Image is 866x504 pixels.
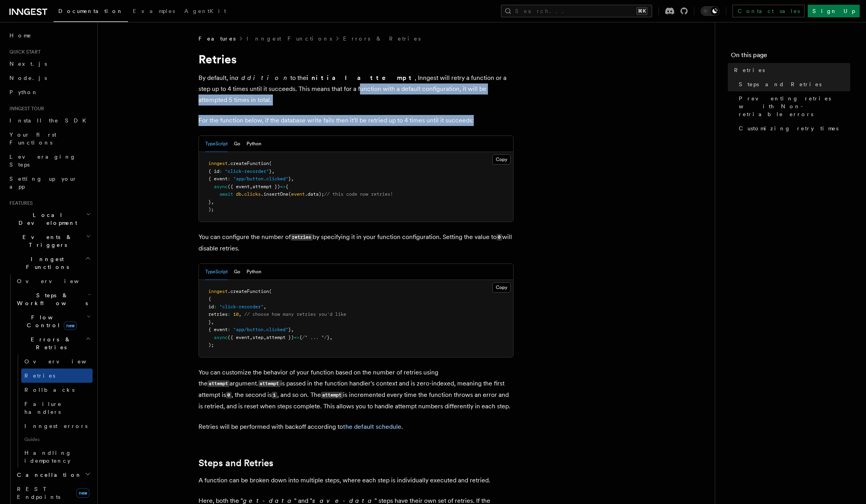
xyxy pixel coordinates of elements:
span: : [228,327,230,332]
a: Customizing retry times [736,121,850,135]
span: } [208,199,211,205]
span: { [208,296,211,302]
span: { event [208,327,228,332]
button: Python [247,136,261,152]
span: async [214,335,228,340]
span: Steps & Workflows [14,291,88,307]
span: event [291,191,305,197]
span: new [76,488,89,498]
button: Events & Triggers [6,230,93,252]
span: . [241,191,244,197]
button: Steps & Workflows [14,288,93,310]
a: Inngest errors [21,419,93,433]
button: Go [234,264,240,280]
span: Features [6,200,33,206]
span: { event [208,176,228,182]
span: Home [9,31,32,39]
p: You can configure the number of by specifying it in your function configuration. Setting the valu... [198,232,514,254]
span: { [286,184,288,189]
span: ({ event [228,184,250,189]
span: Node.js [9,75,47,81]
a: Documentation [54,2,128,22]
span: Preventing retries with Non-retriable errors [739,94,850,118]
span: ( [288,191,291,197]
code: attempt [258,380,280,387]
a: Python [6,85,93,99]
code: attempt [208,380,230,387]
span: Customizing retry times [739,124,838,132]
span: } [269,169,272,174]
a: Install the SDK [6,113,93,128]
span: , [291,327,294,332]
span: .createFunction [228,161,269,166]
span: ({ event [228,335,250,340]
span: Leveraging Steps [9,154,76,168]
button: Copy [492,154,511,165]
span: Documentation [58,8,123,14]
span: Next.js [9,61,47,67]
a: Contact sales [732,5,805,17]
span: "click-recorder" [225,169,269,174]
span: AgentKit [184,8,226,14]
a: Handling idempotency [21,446,93,468]
a: Next.js [6,57,93,71]
span: .insertOne [261,191,288,197]
span: attempt }) [252,184,280,189]
button: Flow Controlnew [14,310,93,332]
span: , [211,319,214,325]
span: Retries [24,372,55,379]
a: Overview [21,354,93,369]
span: Cancellation [14,471,82,479]
span: , [250,184,252,189]
span: } [288,176,291,182]
a: Rollbacks [21,383,93,397]
span: , [250,335,252,340]
button: Cancellation [14,468,93,482]
span: } [327,335,330,340]
span: Errors & Retries [14,335,85,351]
button: Go [234,136,240,152]
span: Install the SDK [9,117,91,124]
code: 0 [497,234,502,241]
a: Failure handlers [21,397,93,419]
a: Overview [14,274,93,288]
a: Errors & Retries [343,35,421,43]
span: : [219,169,222,174]
span: ); [208,342,214,348]
span: REST Endpoints [17,486,60,500]
span: Python [9,89,38,95]
span: , [272,169,274,174]
h1: Retries [198,52,514,66]
button: TypeScript [205,136,228,152]
span: Retries [734,66,765,74]
a: Leveraging Steps [6,150,93,172]
span: , [330,335,332,340]
span: : [228,176,230,182]
button: TypeScript [205,264,228,280]
span: , [239,311,241,317]
span: Rollbacks [24,387,74,393]
a: Your first Functions [6,128,93,150]
div: Errors & Retries [14,354,93,468]
span: id [208,304,214,309]
span: Inngest errors [24,423,87,429]
a: Setting up your app [6,172,93,194]
span: await [219,191,233,197]
span: .data); [305,191,324,197]
p: You can customize the behavior of your function based on the number of retries using the argument... [198,367,514,412]
a: Preventing retries with Non-retriable errors [736,91,850,121]
span: inngest [208,289,228,294]
button: Toggle dark mode [701,6,720,16]
a: Steps and Retries [736,77,850,91]
a: Retries [731,63,850,77]
span: => [280,184,286,189]
span: inngest [208,161,228,166]
span: async [214,184,228,189]
span: attempt }) [266,335,294,340]
span: { id [208,169,219,174]
a: Node.js [6,71,93,85]
code: retries [291,234,313,241]
span: retries [208,311,228,317]
span: } [288,327,291,332]
a: Examples [128,2,180,21]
